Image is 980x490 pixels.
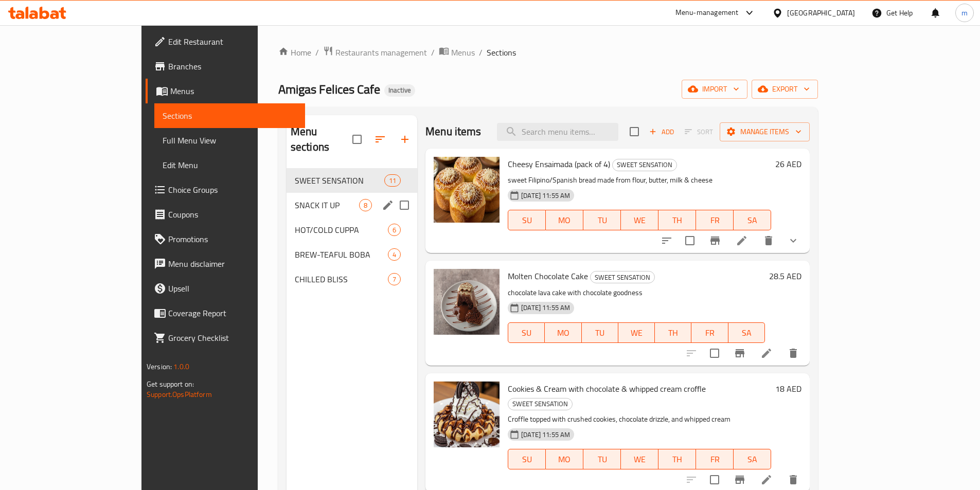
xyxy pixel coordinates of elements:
[168,184,297,196] span: Choice Groups
[655,322,691,343] button: TH
[287,267,417,292] div: CHILLED BLISS7
[625,213,654,228] span: WE
[583,449,621,469] button: TU
[431,46,435,59] li: /
[146,301,305,325] a: Coverage Report
[163,134,297,147] span: Full Menu View
[621,449,658,469] button: WE
[146,54,305,79] a: Branches
[517,191,574,201] span: [DATE] 11:55 AM
[278,46,818,59] nav: breadcrumb
[147,377,194,391] span: Get support on:
[508,398,572,410] span: SWEET SENSATION
[648,126,675,138] span: Add
[168,35,297,48] span: Edit Restaurant
[154,103,305,128] a: Sections
[295,224,388,236] span: HOT/COLD CUPPA
[550,452,579,467] span: MO
[769,269,801,283] h6: 28.5 AED
[621,210,658,230] button: WE
[508,398,573,410] div: SWEET SENSATION
[675,7,739,19] div: Menu-management
[961,7,968,19] span: m
[590,271,655,283] div: SWEET SENSATION
[146,202,305,227] a: Coupons
[587,213,617,228] span: TU
[508,322,545,343] button: SU
[663,213,692,228] span: TH
[586,325,614,340] span: TU
[146,325,305,350] a: Grocery Checklist
[380,197,396,213] button: edit
[736,234,748,247] a: Edit menu item
[663,452,692,467] span: TH
[582,322,618,343] button: TU
[434,157,500,223] img: Cheesy Ensaimada (pack of 4)
[696,325,724,340] span: FR
[508,174,771,187] p: sweet Filipino/Spanish bread made from flour, butter, milk & cheese
[625,452,654,467] span: WE
[168,307,297,319] span: Coverage Report
[512,325,541,340] span: SU
[696,210,734,230] button: FR
[679,230,701,251] span: Select to update
[388,273,401,285] div: items
[295,199,359,211] span: SNACK IT UP
[654,228,679,253] button: sort-choices
[738,213,767,228] span: SA
[388,224,401,236] div: items
[696,449,734,469] button: FR
[591,271,654,283] span: SWEET SENSATION
[487,46,516,59] span: Sections
[678,124,720,140] span: Select section first
[287,242,417,267] div: BREW-TEAFUL BOBA4
[775,157,801,171] h6: 26 AED
[508,268,588,284] span: Molten Chocolate Cake
[704,342,725,364] span: Select to update
[287,164,417,296] nav: Menu sections
[146,79,305,103] a: Menus
[508,210,546,230] button: SU
[168,282,297,295] span: Upsell
[700,213,729,228] span: FR
[295,248,388,261] div: BREW-TEAFUL BOBA
[287,168,417,193] div: SWEET SENSATION11
[512,452,542,467] span: SU
[425,124,482,139] h2: Menu items
[146,227,305,251] a: Promotions
[720,122,810,141] button: Manage items
[760,474,773,486] a: Edit menu item
[147,360,172,373] span: Version:
[388,250,400,260] span: 4
[168,258,297,270] span: Menu disclaimer
[384,174,401,187] div: items
[291,124,352,155] h2: Menu sections
[434,382,500,447] img: Cookies & Cream with chocolate & whipped cream croffle
[163,110,297,122] span: Sections
[700,452,729,467] span: FR
[728,322,765,343] button: SA
[659,325,687,340] span: TH
[734,449,771,469] button: SA
[146,177,305,202] a: Choice Groups
[295,174,384,187] span: SWEET SENSATION
[154,128,305,153] a: Full Menu View
[622,325,651,340] span: WE
[168,233,297,245] span: Promotions
[368,127,393,152] span: Sort sections
[315,46,319,59] li: /
[295,273,388,285] span: CHILLED BLISS
[781,228,806,253] button: show more
[690,83,739,96] span: import
[508,381,706,396] span: Cookies & Cream with chocolate & whipped cream croffle
[517,303,574,313] span: [DATE] 11:55 AM
[434,269,500,335] img: Molten Chocolate Cake
[168,332,297,344] span: Grocery Checklist
[738,452,767,467] span: SA
[147,388,212,401] a: Support.OpsPlatform
[393,127,417,152] button: Add section
[439,46,475,59] a: Menus
[682,80,747,99] button: import
[278,78,380,101] span: Amigas Felices Cafe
